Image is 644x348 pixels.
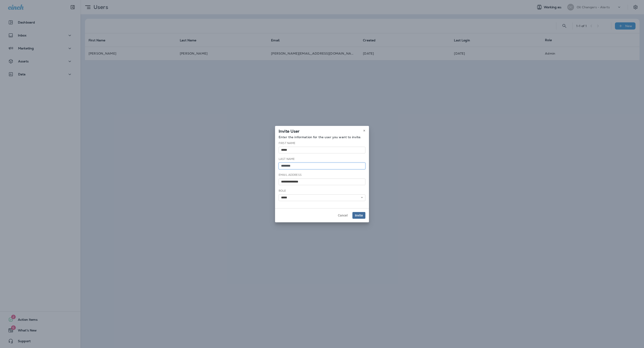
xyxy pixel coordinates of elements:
label: Last Name [279,157,295,161]
p: Enter the information for the user you want to invite: [279,135,365,139]
label: First Name [279,141,295,145]
div: Invite User [275,126,369,135]
label: Role [279,189,286,193]
span: Invite [355,214,363,217]
span: Cancel [338,214,348,217]
label: Email Address [279,173,302,177]
button: Invite [352,212,365,219]
button: Cancel [335,212,350,219]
